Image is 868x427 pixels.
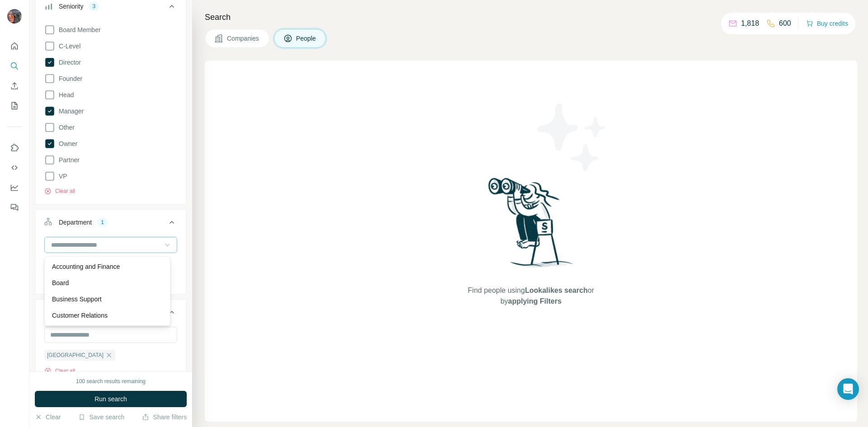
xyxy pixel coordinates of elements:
span: Lookalikes search [525,286,588,294]
button: Personal location1 [35,301,186,327]
button: Use Surfe API [7,160,22,176]
button: Save search [78,413,124,422]
p: 600 [779,18,791,29]
span: Board Member [55,25,101,34]
button: Dashboard [7,179,22,196]
div: Open Intercom Messenger [837,378,859,400]
div: Department [59,218,92,227]
span: Run search [94,394,127,404]
p: Customer Relations [52,311,108,320]
button: Run search [35,391,187,407]
span: applying Filters [508,297,561,305]
div: 3 [89,2,99,10]
button: Quick start [7,38,22,54]
button: Clear [35,413,61,422]
p: Board [52,278,69,287]
img: Avatar [7,9,22,23]
button: Feedback [7,199,22,216]
p: Accounting and Finance [52,262,120,271]
img: Surfe Illustration - Woman searching with binoculars [484,175,578,276]
button: Clear all [44,367,75,375]
button: Clear all [44,187,75,195]
span: Other [55,123,75,132]
button: Enrich CSV [7,78,22,94]
span: Companies [227,34,260,43]
img: Surfe Illustration - Stars [531,97,613,178]
span: Partner [55,155,80,164]
div: Seniority [59,2,83,11]
p: Business Support [52,295,102,304]
span: C-Level [55,42,80,51]
span: Find people using or by [458,285,603,307]
div: 100 search results remaining [76,377,146,385]
button: Buy credits [806,17,848,30]
button: My lists [7,98,22,114]
button: Use Surfe on LinkedIn [7,140,22,156]
p: 1,818 [741,18,759,29]
button: Search [7,58,22,74]
span: Founder [55,74,82,83]
button: Department1 [35,211,186,237]
span: Owner [55,139,77,148]
div: 1 [97,218,108,226]
span: [GEOGRAPHIC_DATA] [47,351,104,359]
span: Director [55,58,81,67]
span: People [296,34,317,43]
span: Head [55,90,74,99]
h4: Search [205,11,857,23]
span: Manager [55,107,84,116]
span: VP [55,172,67,181]
button: Share filters [142,413,187,422]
